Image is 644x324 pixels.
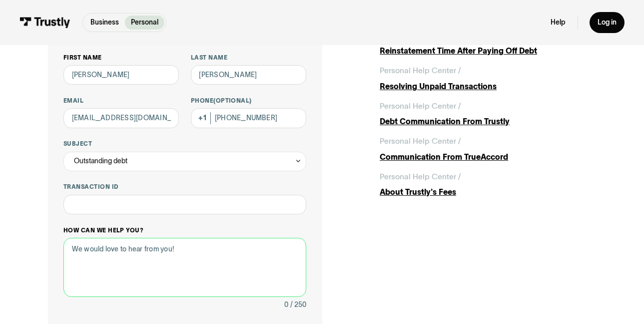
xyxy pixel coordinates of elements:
div: Personal Help Center / [380,100,461,112]
a: Personal [125,16,164,30]
a: Personal Help Center /Resolving Unpaid Transactions [380,65,596,92]
div: Log in [598,18,617,27]
a: Personal Help Center /Debt Communication From Trustly [380,100,596,128]
p: Business [90,18,119,28]
p: Personal [131,18,158,28]
a: Log in [590,12,624,33]
div: Personal Help Center / [380,65,461,77]
div: 0 [284,299,288,311]
div: Communication From TrueAccord [380,151,596,163]
input: Howard [191,65,306,85]
a: Personal Help Center /Communication From TrueAccord [380,135,596,163]
div: Outstanding debt [74,155,127,167]
label: Last name [191,54,306,62]
label: Email [63,97,179,105]
label: Phone [191,97,306,105]
a: Business [85,16,125,30]
span: (Optional) [213,97,252,104]
a: Personal Help Center /About Trustly's Fees [380,171,596,198]
label: How can we help you? [63,226,306,234]
label: First name [63,54,179,62]
div: / 250 [290,299,306,311]
img: Trustly Logo [19,17,70,28]
div: Personal Help Center / [380,171,461,183]
div: Resolving Unpaid Transactions [380,81,596,93]
a: Help [551,18,566,27]
div: About Trustly's Fees [380,186,596,198]
input: alex@mail.com [63,108,179,128]
label: Subject [63,140,306,148]
div: Personal Help Center / [380,135,461,147]
input: Alex [63,65,179,85]
label: Transaction ID [63,183,306,191]
div: Debt Communication From Trustly [380,116,596,128]
input: (555) 555-5555 [191,108,306,128]
div: Reinstatement Time After Paying Off Debt [380,45,596,57]
div: Outstanding debt [63,152,306,171]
